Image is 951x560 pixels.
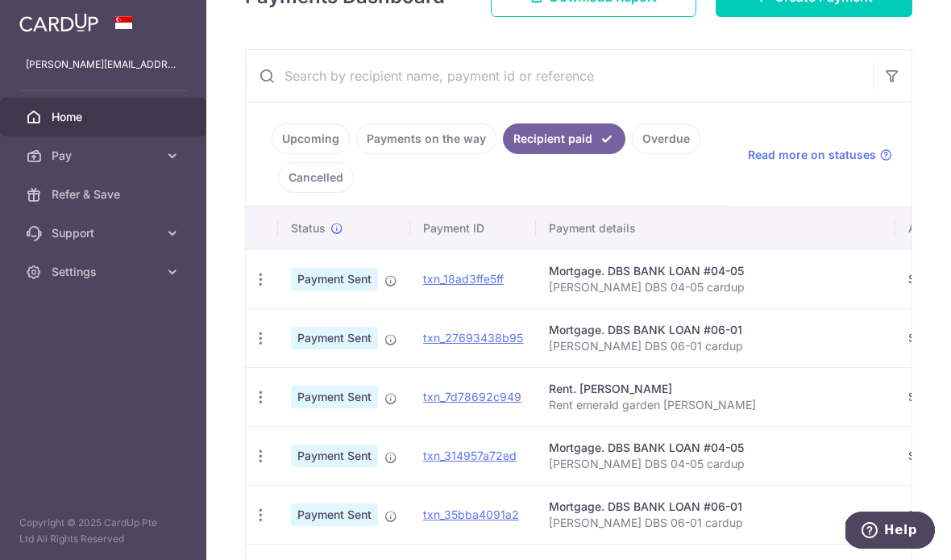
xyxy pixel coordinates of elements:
[549,279,882,295] p: [PERSON_NAME] DBS 04-05 cardup
[291,504,378,526] span: Payment Sent
[246,50,873,102] input: Search by recipient name, payment id or reference
[52,148,158,164] span: Pay
[845,512,935,552] iframe: Opens a widget where you can find more information
[52,186,158,203] span: Refer & Save
[291,445,378,467] span: Payment Sent
[748,147,892,163] a: Read more on statuses
[423,272,504,286] a: txn_18ad3ffe5ff
[410,207,536,249] th: Payment ID
[423,508,519,521] a: txn_35bba4091a2
[549,456,882,472] p: [PERSON_NAME] DBS 04-05 cardup
[549,263,882,279] div: Mortgage. DBS BANK LOAN #04-05
[423,390,521,403] a: txn_7d78692c949
[26,56,181,73] p: [PERSON_NAME][EMAIL_ADDRESS][DOMAIN_NAME]
[748,147,876,163] span: Read more on statuses
[291,268,378,290] span: Payment Sent
[52,264,158,280] span: Settings
[549,440,882,456] div: Mortgage. DBS BANK LOAN #04-05
[503,123,625,154] a: Recipient paid
[632,123,700,154] a: Overdue
[423,449,517,462] a: txn_314957a72ed
[291,220,326,236] span: Status
[423,331,523,345] a: txn_27693438b95
[356,123,496,154] a: Payments on the way
[272,123,350,154] a: Upcoming
[291,327,378,349] span: Payment Sent
[536,207,895,249] th: Payment details
[549,322,882,338] div: Mortgage. DBS BANK LOAN #06-01
[549,338,882,354] p: [PERSON_NAME] DBS 06-01 cardup
[52,109,158,125] span: Home
[908,220,949,236] span: Amount
[278,162,354,193] a: Cancelled
[549,515,882,531] p: [PERSON_NAME] DBS 06-01 cardup
[19,13,98,32] img: CardUp
[52,225,158,241] span: Support
[291,386,378,408] span: Payment Sent
[549,397,882,413] p: Rent emerald garden [PERSON_NAME]
[549,381,882,397] div: Rent. [PERSON_NAME]
[549,499,882,515] div: Mortgage. DBS BANK LOAN #06-01
[39,11,72,26] span: Help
